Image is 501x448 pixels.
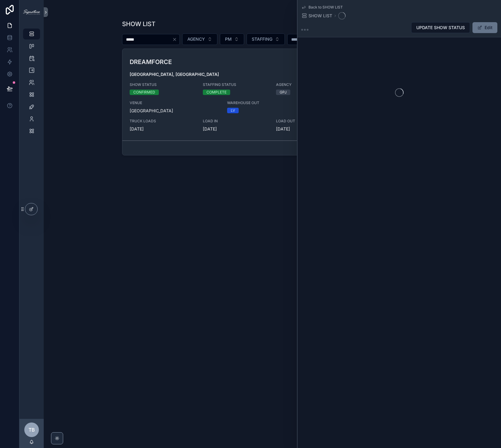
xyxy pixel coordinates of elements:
span: [GEOGRAPHIC_DATA] [130,108,220,114]
div: COMPLETE [206,90,227,95]
span: Back to SHOW LIST [308,5,343,10]
span: UPDATE SHOW STATUS [416,25,465,31]
span: STAFFING [252,36,272,42]
button: Edit [472,22,497,33]
button: Select Button [247,33,285,45]
button: UPDATE SHOW STATUS [411,22,470,33]
span: TB [29,426,35,433]
span: LOAD IN [203,119,269,124]
span: SHOW STATUS [130,82,196,87]
span: [DATE] [276,126,342,132]
button: Select Button [220,33,244,45]
span: TRUCK LOADS [130,119,196,124]
img: App logo [23,10,40,15]
span: [DATE] [203,126,269,132]
strong: [GEOGRAPHIC_DATA], [GEOGRAPHIC_DATA] [130,72,219,77]
span: [DATE] [130,126,196,132]
a: DREAMFORCE[GEOGRAPHIC_DATA], [GEOGRAPHIC_DATA]SHOW STATUSCONFIRMEDSTAFFING STATUSCOMPLETEAGENCYGP... [122,49,423,141]
div: GPJ [280,90,287,95]
div: scrollable content [19,24,44,144]
div: CONFIRMED [133,90,155,95]
a: Back to SHOW LIST [301,5,343,10]
div: LV [231,108,235,113]
button: Clear [172,37,179,42]
h1: SHOW LIST [122,20,155,28]
a: SHOW LIST [301,13,332,19]
span: AGENCY [187,36,205,42]
h3: DREAMFORCE [130,57,318,66]
button: Select Button [182,33,217,45]
span: AGENCY [276,82,342,87]
span: STAFFING STATUS [203,82,269,87]
span: VENUE [130,100,220,105]
span: LOAD OUT [276,119,342,124]
span: SHOW LIST [308,13,332,19]
span: PM [225,36,232,42]
span: WAREHOUSE OUT [227,100,318,105]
